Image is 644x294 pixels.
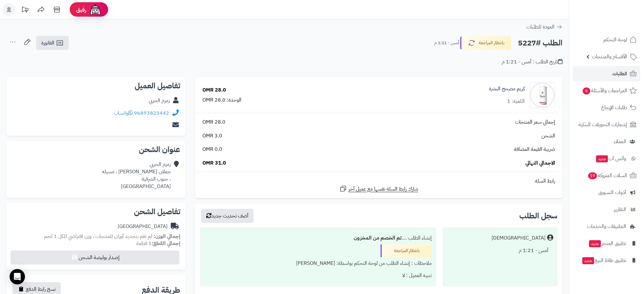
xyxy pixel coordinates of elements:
div: ملاحظات : إنشاء الطلب من لوحة التحكم بواسطة: [PERSON_NAME] [204,257,432,270]
div: [GEOGRAPHIC_DATA] [118,223,168,230]
span: رفيق [76,6,86,13]
img: 1739574034-cm4q23r2z0e1f01kldwat3g4p__D9_83_D8_B1_D9_8A_D9_85__D9_85_D8_B5_D8_AD_D8_AD__D8_A7_D9_... [530,82,555,108]
span: 3.0 OMR [202,132,222,140]
small: 1 قطعة [136,240,180,247]
span: أدوات التسويق [598,188,626,197]
a: تحديثات المنصة [17,3,33,18]
a: تطبيق نقاط البيعجديد [573,253,640,268]
a: كريم مصحح البشرة [489,85,525,93]
span: إجمالي سعر المنتجات [515,118,555,126]
span: الأقسام والمنتجات [592,52,627,61]
span: لوحة التحكم [603,35,627,44]
span: المراجعات والأسئلة [582,86,627,95]
div: الوحدة: 28.0 OMR [202,96,241,104]
a: إشعارات التحويلات البنكية [573,117,640,132]
a: أدوات التسويق [573,185,640,200]
img: logo-2.png [601,16,638,30]
button: إصدار بوليصة الشحن [11,250,179,265]
a: التطبيقات والخدمات [573,219,640,234]
small: أمس - 1:21 م [434,40,459,46]
h3: سجل الطلب [519,212,557,220]
span: جديد [596,155,608,162]
a: شارك رابط السلة نفسها مع عميل آخر [339,185,418,193]
a: المراجعات والأسئلة6 [573,83,640,98]
div: تاريخ الطلب : أمس - 1:21 م [502,58,562,66]
a: الطلبات [573,66,640,81]
span: التقارير [614,205,626,214]
div: إنشاء الطلب .... [204,232,432,244]
span: الشحن [541,132,555,140]
button: أضف تحديث جديد [201,209,254,223]
img: ai-face.png [89,3,102,16]
div: تنبيه العميل : لا [204,269,432,282]
span: العملاء [614,137,626,146]
div: [DEMOGRAPHIC_DATA] [491,234,546,242]
span: التطبيقات والخدمات [587,222,626,231]
a: التقارير [573,202,640,217]
h2: تفاصيل الشحن [12,208,180,216]
span: نسخ رابط الدفع [26,285,56,293]
a: تطبيق المتجرجديد [573,236,640,251]
span: شارك رابط السلة نفسها مع عميل آخر [349,185,418,193]
a: 96893823442 [134,109,169,117]
span: 31.0 OMR [202,159,226,167]
a: واتساب [114,109,133,117]
div: رابط السلة [198,177,560,185]
div: زمزم الحربي [149,97,170,104]
span: تطبيق المتجر [588,239,626,248]
span: الطلبات [612,69,627,78]
span: جديد [589,240,601,247]
h2: تفاصيل العميل [12,82,180,90]
div: Open Intercom Messenger [10,269,25,284]
div: أمس - 1:21 م [447,244,553,257]
a: طلبات الإرجاع [573,100,640,115]
h2: عنوان الشحن [12,146,180,153]
span: العودة للطلبات [526,23,554,31]
div: زمزم الحربي جعلان [PERSON_NAME] ، مسيله ، جنوب الشرقية [GEOGRAPHIC_DATA] [102,161,171,190]
span: 28.0 OMR [202,118,225,126]
a: وآتس آبجديد [573,151,640,166]
div: 28.0 OMR [202,86,226,94]
span: جديد [582,257,594,264]
div: بانتظار المراجعة [381,244,432,257]
span: الفاتورة [41,39,54,47]
span: الاجمالي النهائي [525,159,555,167]
span: إشعارات التحويلات البنكية [578,120,627,129]
span: 6 [583,87,590,94]
a: العودة للطلبات [526,23,562,31]
a: لوحة التحكم [573,32,640,47]
a: العملاء [573,134,640,149]
span: لم تقم بتحديد أوزان للمنتجات ، وزن افتراضي للكل 1 كجم [44,233,152,240]
h2: الطلب #5227 [518,37,562,50]
span: طلبات الإرجاع [601,103,627,112]
span: وآتس آب [595,154,626,163]
a: الفاتورة [36,36,69,50]
div: الكمية: 1 [507,98,525,105]
h2: طريقة الدفع [142,286,180,294]
span: تطبيق نقاط البيع [582,256,626,265]
span: ضريبة القيمة المضافة [514,146,555,153]
span: 0.0 OMR [202,146,222,153]
b: تم الخصم من المخزون [354,234,402,242]
button: بانتظار المراجعة [460,36,511,50]
strong: إجمالي القطع: [152,240,180,247]
span: 19 [588,172,597,179]
a: السلات المتروكة19 [573,168,640,183]
strong: إجمالي الوزن: [153,233,180,240]
span: السلات المتروكة [587,171,627,180]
